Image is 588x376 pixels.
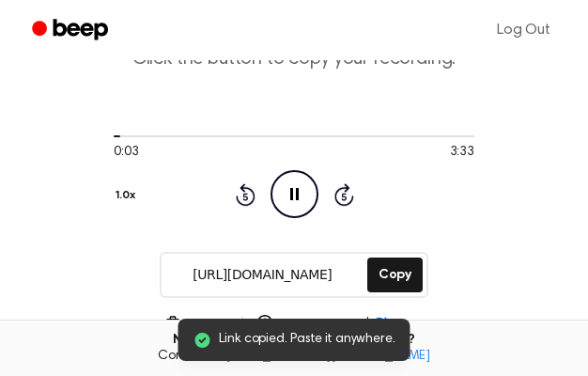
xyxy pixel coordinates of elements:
span: Link copied. Paste it anywhere. [219,330,395,350]
button: Delete [165,315,228,335]
button: Copy [367,258,423,292]
span: | [365,315,370,335]
a: Log Out [478,8,569,53]
button: Never Expires|Change [257,315,423,335]
button: 1.0x [114,180,142,211]
span: 0:03 [114,143,138,163]
span: 3:33 [450,143,474,163]
span: | [240,313,246,336]
span: Change [374,315,423,335]
span: Contact us [11,349,577,366]
a: Beep [19,12,125,49]
a: [EMAIL_ADDRESS][DOMAIN_NAME] [225,350,430,363]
